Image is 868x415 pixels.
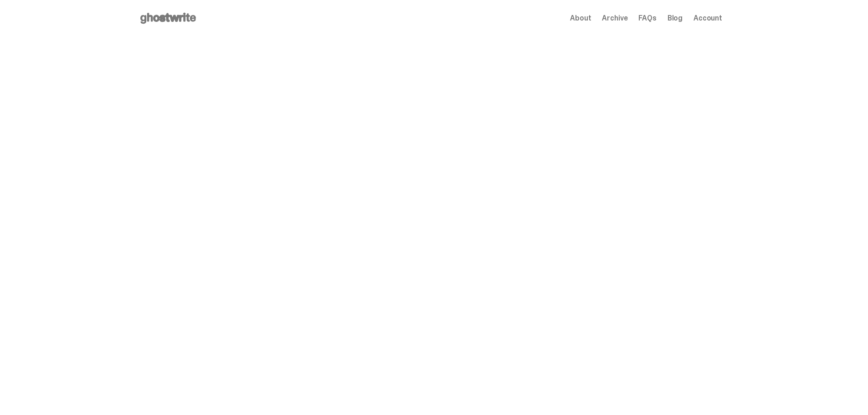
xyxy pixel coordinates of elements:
[668,15,683,22] a: Blog
[602,15,627,22] a: Archive
[638,15,656,22] a: FAQs
[693,15,722,22] a: Account
[570,15,591,22] a: About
